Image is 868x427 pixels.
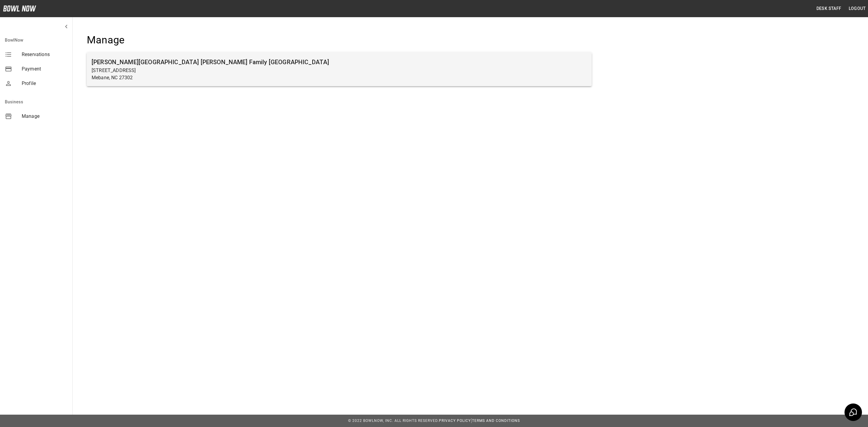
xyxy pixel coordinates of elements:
span: Reservations [22,51,68,58]
h4: Manage [87,34,592,46]
button: Desk Staff [814,3,844,14]
h6: [PERSON_NAME][GEOGRAPHIC_DATA] [PERSON_NAME] Family [GEOGRAPHIC_DATA] [92,57,587,67]
a: Terms and Conditions [472,419,520,423]
button: Logout [846,3,868,14]
a: Privacy Policy [439,419,471,423]
span: © 2022 BowlNow, Inc. All Rights Reserved. [348,419,439,423]
span: Profile [22,80,68,87]
span: Manage [22,113,68,120]
img: logo [3,5,36,11]
p: [STREET_ADDRESS] [92,67,587,74]
p: Mebane, NC 27302 [92,74,587,81]
span: Payment [22,65,68,73]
